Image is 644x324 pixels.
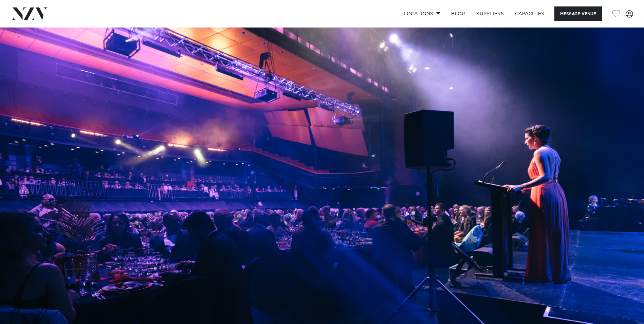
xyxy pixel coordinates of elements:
a: Capacities [510,6,550,21]
a: BLOG [446,6,471,21]
button: Message Venue [554,6,602,21]
img: nzv-logo.png [11,7,48,20]
a: Locations [398,6,446,21]
a: SUPPLIERS [471,6,509,21]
